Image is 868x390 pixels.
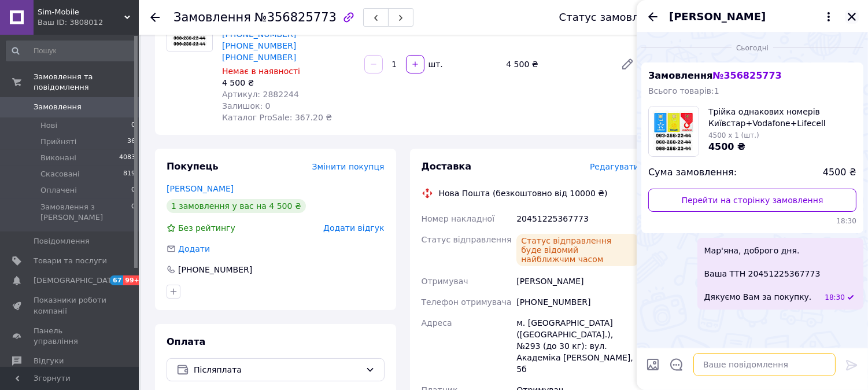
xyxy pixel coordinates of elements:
div: шт. [426,58,444,70]
span: Замовлення [34,102,82,112]
span: 67 [110,275,123,285]
span: Телефон отримувача [422,297,512,307]
span: Трійка однакових номерів Київстар+Vodafone+Lifecell [PHONE_NUMBER] [PHONE_NUMBER] [PHONE_NUMBER] [708,106,856,129]
span: 0 [131,202,135,223]
a: Редагувати [616,53,639,76]
span: Всього товарів: 1 [648,86,719,95]
span: Змінити покупця [312,162,385,171]
span: Панель управління [34,326,107,347]
span: 819 [123,169,135,179]
span: Sim-Mobile [38,7,124,17]
div: 1 замовлення у вас на 4 500 ₴ [167,199,306,213]
span: Оплачені [40,185,77,196]
span: [DEMOGRAPHIC_DATA] [34,275,119,286]
span: Доставка [422,161,472,172]
span: Адреса [422,318,452,328]
span: Нові [40,120,57,131]
span: Товари та послуги [34,256,107,266]
a: [PERSON_NAME] [167,184,234,193]
div: 4 500 ₴ [222,77,355,89]
span: Номер накладної [422,214,495,223]
span: Прийняті [40,137,76,147]
span: Покупець [167,161,219,172]
a: Перейти на сторінку замовлення [648,189,856,212]
span: Відгуки [34,356,64,366]
span: 4500 ₴ [708,141,745,152]
div: Статус замовлення [559,12,666,23]
span: Мар'яна, доброго дня. Ваша ТТН 20451225367773 Дякуємо Вам за покупку. [704,245,821,303]
span: Скасовані [40,169,80,179]
div: Повернутися назад [150,12,160,23]
span: Додати відгук [323,223,384,233]
span: 36 [127,137,135,147]
span: Показники роботи компанії [34,295,107,316]
button: Закрити [845,10,859,24]
input: Пошук [6,41,136,61]
span: №356825773 [254,10,337,24]
span: Без рейтингу [178,223,235,233]
span: Отримувач [422,277,468,286]
span: 18:30 12.08.2025 [648,216,856,226]
span: 0 [131,185,135,196]
div: м. [GEOGRAPHIC_DATA] ([GEOGRAPHIC_DATA].), №293 (до 30 кг): вул. Академіка [PERSON_NAME], 5б [514,312,641,380]
span: [PERSON_NAME] [669,9,766,24]
span: Залишок: 0 [222,101,271,111]
span: Замовлення [648,70,782,81]
div: [PHONE_NUMBER] [514,292,641,312]
span: 4500 ₴ [823,166,856,179]
span: Статус відправлення [422,235,512,244]
span: Післяплата [194,363,361,376]
span: Замовлення з [PERSON_NAME] [40,202,131,223]
span: Артикул: 2882244 [222,90,299,99]
span: Редагувати [590,162,639,171]
button: Назад [646,10,660,24]
span: 4500 x 1 (шт.) [708,131,759,139]
span: № 356825773 [712,70,781,81]
span: Немає в наявності [222,67,300,76]
span: 4083 [119,153,135,163]
span: Повідомлення [34,236,90,246]
img: 6530128020_w100_h100_trojka-odinakovyh-nomerov.jpg [649,106,699,156]
div: Нова Пошта (безкоштовно від 10000 ₴) [436,187,611,199]
span: Замовлення [173,10,251,24]
span: 0 [131,120,135,131]
span: Додати [178,244,210,253]
span: Замовлення та повідомлення [34,72,139,93]
div: 4 500 ₴ [501,56,611,72]
button: Відкрити шаблони відповідей [669,357,684,372]
div: [PERSON_NAME] [514,271,641,292]
span: Виконані [40,153,76,163]
span: Оплата [167,336,205,347]
span: 99+ [123,275,142,285]
div: Ваш ID: 3808012 [38,17,139,28]
div: 20451225367773 [514,208,641,229]
span: 18:30 12.08.2025 [825,293,845,303]
span: Сьогодні [732,43,773,53]
div: 12.08.2025 [641,42,863,53]
button: [PERSON_NAME] [669,9,836,24]
span: Сума замовлення: [648,166,737,179]
div: [PHONE_NUMBER] [177,264,253,275]
span: Каталог ProSale: 367.20 ₴ [222,113,332,122]
div: Статус відправлення буде відомий найближчим часом [516,234,639,266]
a: Трійка однакових номерів Київстар+Vodafone+Lifecell [PHONE_NUMBER] [PHONE_NUMBER] [PHONE_NUMBER] [222,6,339,62]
